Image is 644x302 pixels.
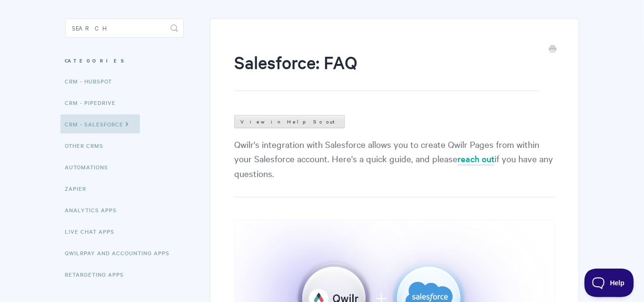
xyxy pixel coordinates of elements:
a: Print this Article [549,44,557,55]
a: Automations [65,157,116,177]
a: reach out [457,153,495,166]
input: Search [65,19,184,38]
p: Qwilr's integration with Salesforce allows you to create Qwilr Pages from within your Salesforce ... [234,137,555,198]
a: CRM - Pipedrive [65,93,123,112]
a: Retargeting Apps [65,265,131,284]
a: Analytics Apps [65,200,124,219]
a: CRM - HubSpot [65,72,119,91]
a: CRM - Salesforce [60,115,140,134]
a: Zapier [65,179,94,198]
h3: Categories [65,52,184,69]
a: Other CRMs [65,136,111,155]
a: QwilrPay and Accounting Apps [65,243,177,262]
a: View in Help Scout [234,115,345,128]
iframe: Toggle Customer Support [585,269,634,297]
h1: Salesforce: FAQ [234,50,540,91]
a: Live Chat Apps [65,222,122,241]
